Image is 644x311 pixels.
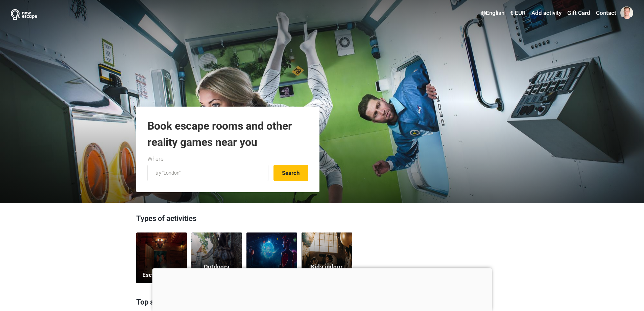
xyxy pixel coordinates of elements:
a: Contact [594,7,618,19]
iframe: Advertisement [152,268,492,310]
h1: Book escape rooms and other reality games near you [147,118,308,150]
a: Escape rooms [136,232,187,283]
h3: Types of activities [136,213,508,227]
h5: Escape rooms [142,271,181,279]
a: Action games [246,232,297,283]
input: try “London” [147,165,268,181]
a: € EUR [508,7,527,19]
h5: Kids indoor playrooms [306,263,348,279]
img: Nowescape logo [11,9,37,20]
img: English [481,11,486,16]
a: Gift Card [566,7,592,19]
label: Where [147,155,164,163]
a: English [479,7,506,19]
a: Add activity [530,7,563,19]
a: Outdoors experiences [191,232,242,283]
button: Search [273,165,308,181]
a: Kids indoor playrooms [302,232,352,283]
h5: Outdoors experiences [195,263,238,279]
h3: Top activities in [GEOGRAPHIC_DATA] [136,293,508,311]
